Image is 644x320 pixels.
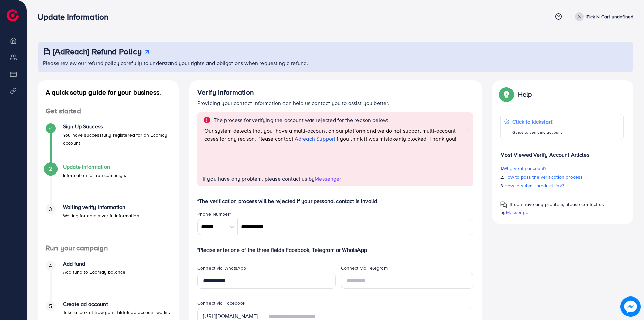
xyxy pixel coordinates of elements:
[63,268,125,276] p: Add fund to Ecomdy balance
[203,116,211,124] img: alert
[49,302,52,310] span: 5
[586,13,633,21] p: Pick N Cart undefined
[63,164,126,170] h4: Update Information
[38,204,179,244] li: Waiting verify information
[63,261,125,267] h4: Add fund
[63,171,126,179] p: Information for run campaign.
[503,165,547,172] span: Why verify account?
[335,135,456,142] span: if you think it was mistakenly blocked. Thank you!
[63,131,171,147] p: You have successfully registered for an Ecomdy account
[197,300,245,306] label: Connect via Facebook
[620,296,641,317] img: image
[63,308,170,316] p: Take a look at how your TikTok ad account works.
[7,9,19,21] img: logo
[572,12,633,21] a: Pick N Cart undefined
[63,204,140,210] h4: Waiting verify information
[63,301,170,307] h4: Create ad account
[38,164,179,204] li: Update Information
[38,261,179,301] li: Add fund
[500,201,604,216] span: If you have any problem, please contact us by
[500,164,624,172] p: 1.
[204,127,456,142] span: Our system detects that you have a multi-account on our platform and we do not support multi-acco...
[63,212,140,220] p: Waiting for admin verify information.
[197,265,246,271] label: Connect via WhatsApp
[504,174,583,180] span: How to pass the verification process
[315,175,341,182] span: Messenger
[295,135,335,142] a: Adreach Support
[512,118,562,126] p: Click to kickstart!
[197,197,474,205] p: *The verification process will be rejected if your personal contact is invalid
[500,201,507,208] img: Popup guide
[341,265,388,271] label: Connect via Telegram
[512,128,562,136] p: Guide to verifying account
[500,145,624,159] p: Most Viewed Verify Account Articles
[38,107,179,116] h4: Get started
[197,88,474,97] h4: Verify information
[214,116,389,124] p: The process for verifying the account was rejected for the reason below:
[468,127,469,175] span: "
[504,182,564,189] span: How to submit product link?
[203,175,315,182] span: If you have any problem, please contact us by
[38,12,114,22] h3: Update Information
[49,262,52,270] span: 4
[53,47,142,56] h3: [AdReach] Refund Policy
[38,123,179,164] li: Sign Up Success
[197,246,474,254] p: *Please enter one of the three fields Facebook, Telegram or WhatsApp
[500,88,513,100] img: Popup guide
[518,90,532,98] p: Help
[49,205,52,213] span: 3
[197,99,474,107] p: Providing your contact information can help us contact you to assist you better.
[38,244,179,253] h4: Run your campaign
[197,211,231,217] label: Phone Number
[203,127,204,175] span: "
[63,123,171,130] h4: Sign Up Success
[500,182,624,190] p: 3.
[38,88,179,96] h4: A quick setup guide for your business.
[49,165,52,173] span: 2
[506,209,530,216] span: Messenger
[500,173,624,181] p: 2.
[43,59,629,67] p: Please review our refund policy carefully to understand your rights and obligations when requesti...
